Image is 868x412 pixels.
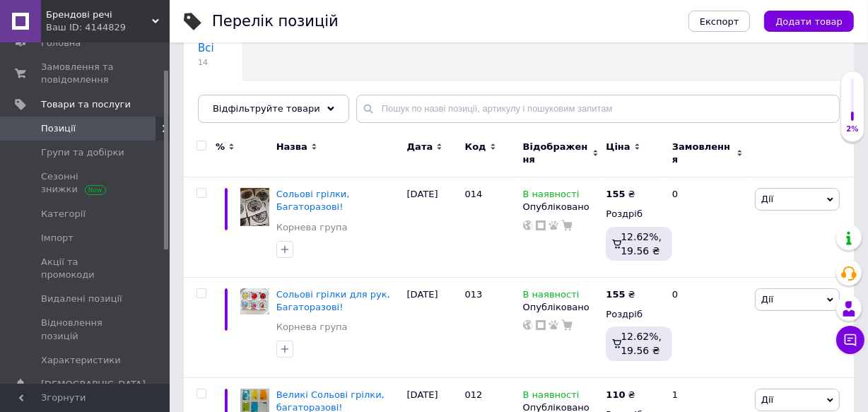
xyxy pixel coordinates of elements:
span: 014 [465,189,483,199]
div: 2% [841,124,864,134]
div: Роздріб [606,208,660,220]
button: Чат з покупцем [836,326,864,354]
span: Позиції [41,122,76,135]
span: Товари та послуги [41,98,131,111]
a: Сольові грілки для рук, Багаторазові! [276,289,390,312]
img: Солевые грелки для рук, Многоразовые! [240,288,269,314]
span: Відновлення позицій [41,317,131,342]
span: Видалені позиції [41,293,122,305]
span: Всі [198,42,214,54]
a: Корнева група [276,221,348,234]
span: 012 [465,389,483,400]
span: Сезонні знижки [41,170,131,196]
span: Дата [407,141,433,153]
span: [DEMOGRAPHIC_DATA] [41,378,146,391]
span: Головна [41,37,81,49]
span: Код [465,141,486,153]
span: Акції та промокоди [41,256,131,281]
span: Експорт [700,16,739,27]
a: Сольові грілки, Багаторазові! [276,189,350,212]
div: Роздріб [606,308,660,321]
span: Назва [276,141,307,153]
div: 0 [664,177,751,278]
span: Характеристики [41,354,121,367]
span: Дії [761,394,773,405]
span: % [216,141,225,153]
span: Додати товар [775,16,843,27]
div: 0 [664,277,751,377]
span: Ціна [606,141,630,153]
a: Корнева група [276,321,348,334]
div: ₴ [606,188,635,201]
span: В наявності [523,289,580,304]
span: 14 [198,57,214,68]
div: [DATE] [404,277,462,377]
span: Групи та добірки [41,146,124,159]
span: Категорії [41,208,86,220]
div: ₴ [606,389,635,401]
b: 155 [606,189,625,199]
div: Ваш ID: 4144829 [46,21,170,34]
button: Додати товар [764,11,854,32]
span: 12.62%, 19.56 ₴ [621,231,662,257]
span: Дії [761,194,773,204]
span: Брендові речі [46,8,152,21]
span: Замовлення та повідомлення [41,61,131,86]
span: Замовлення [672,141,733,166]
img: Солевые грелки, Многоразовые! [240,188,269,226]
input: Пошук по назві позиції, артикулу і пошуковим запитам [356,95,840,123]
div: [DATE] [404,177,462,278]
div: Перелік позицій [212,14,339,29]
div: ₴ [606,288,635,301]
b: 110 [606,389,625,400]
span: В наявності [523,389,580,404]
div: Опубліковано [523,301,599,314]
span: В наявності [523,189,580,204]
span: Відображення [523,141,590,166]
span: Відфільтруйте товари [213,103,320,114]
button: Експорт [688,11,751,32]
div: Опубліковано [523,201,599,213]
span: Дії [761,294,773,305]
span: 013 [465,289,483,300]
span: Імпорт [41,232,74,245]
span: 12.62%, 19.56 ₴ [621,331,662,356]
b: 155 [606,289,625,300]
